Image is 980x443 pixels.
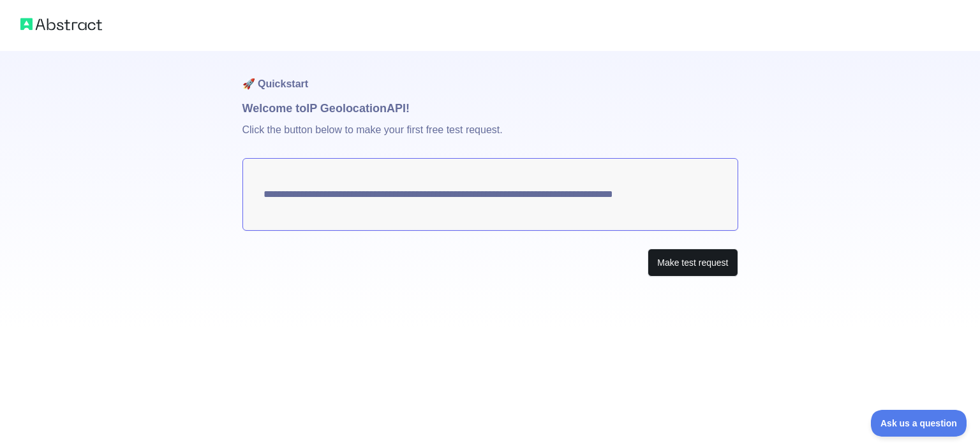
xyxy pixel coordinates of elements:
[242,117,738,158] p: Click the button below to make your first free test request.
[648,249,738,277] button: Make test request
[20,15,102,33] img: Abstract logo
[242,99,738,117] h1: Welcome to IP Geolocation API!
[242,51,738,99] h1: 🚀 Quickstart
[871,410,967,437] iframe: Toggle Customer Support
